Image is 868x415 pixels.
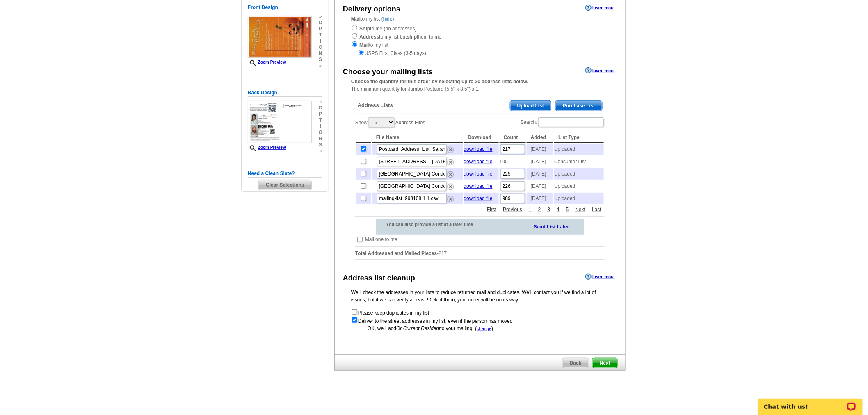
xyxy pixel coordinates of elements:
[500,156,526,167] td: 100
[343,66,433,78] div: Choose your mailing lists
[335,15,625,57] div: to my list ( )
[248,60,286,64] a: Zoom Preview
[448,157,454,163] a: Remove this list
[521,116,605,128] label: Search:
[319,136,322,142] span: n
[585,5,615,11] a: Learn more
[351,289,609,303] p: We’ll check the addresses in your lists to reduce returned mail and duplicates. We’ll contact you...
[527,206,534,213] a: 1
[319,142,322,148] span: s
[319,105,322,111] span: o
[396,326,440,331] span: Or Current Resident
[510,101,551,111] span: Upload List
[527,144,553,155] td: [DATE]
[448,182,454,188] a: Remove this list
[376,219,495,229] div: You can also provide a list at a later time
[319,50,322,57] span: n
[464,146,493,152] a: download file
[563,358,589,368] span: Back
[343,273,415,284] div: Address list cleanup
[319,44,322,50] span: o
[319,111,322,117] span: p
[359,26,370,32] strong: Ship
[351,49,609,57] div: USPS First Class (3-5 days)
[593,358,617,368] span: Next
[554,180,604,192] td: Uploaded
[355,251,437,256] strong: Total Addressed and Mailed Pieces
[556,101,602,111] span: Purchase List
[359,42,369,48] strong: Mail
[554,168,604,180] td: Uploaded
[590,206,603,213] a: Last
[368,117,395,128] select: ShowAddress Files
[358,102,393,109] span: Address Lists
[351,325,609,332] div: OK, we'll add to your mailing. ( )
[464,159,493,164] a: download file
[248,170,322,178] h5: Need a Clean Slate?
[439,251,447,256] span: 217
[365,235,398,244] td: Mail one to me
[500,132,526,143] th: Count
[319,63,322,69] span: »
[319,26,322,32] span: p
[477,326,491,331] a: change
[585,274,615,280] a: Learn more
[319,99,322,105] span: »
[335,78,625,93] div: The minimum quantity for Jumbo Postcard (5.5" x 8.5")is 1.
[562,358,589,368] a: Back
[351,24,609,57] div: to me (no addresses) to my list but them to me to my list
[448,184,454,190] img: delete.png
[554,132,604,143] th: List Type
[248,16,312,58] img: small-thumb.jpg
[319,32,322,38] span: t
[464,171,493,177] a: download file
[319,148,322,154] span: »
[248,89,322,97] h5: Back Design
[585,67,615,74] a: Learn more
[538,117,604,127] input: Search:
[351,79,528,84] strong: Choose the quantity for this order by selecting up to 20 address lists below.
[485,206,498,213] a: First
[383,16,393,22] a: hide
[351,16,361,22] strong: Mail
[527,132,553,143] th: Added
[527,193,553,204] td: [DATE]
[753,389,868,415] iframe: LiveChat chat widget
[248,145,286,150] a: Zoom Preview
[448,194,454,200] a: Remove this list
[573,206,588,213] a: Next
[448,170,454,176] a: Remove this list
[464,196,493,201] a: download file
[527,168,553,180] td: [DATE]
[546,206,553,213] a: 3
[319,38,322,44] span: i
[319,117,322,123] span: t
[527,180,553,192] td: [DATE]
[343,4,400,15] div: Delivery options
[259,180,311,190] span: Clear Selections
[448,145,454,151] a: Remove this list
[448,196,454,202] img: delete.png
[536,206,543,213] a: 2
[319,20,322,26] span: o
[448,171,454,178] img: delete.png
[319,57,322,63] span: s
[248,4,322,11] h5: Front Design
[464,132,499,143] th: Download
[351,94,609,267] div: -
[351,308,609,325] form: Please keep duplicates in my list Deliver to the street addresses in my list, even if the person ...
[534,222,569,230] a: Send List Later
[359,34,379,40] strong: Address
[564,206,571,213] a: 5
[248,101,312,143] img: small-thumb.jpg
[555,206,562,213] a: 4
[319,123,322,130] span: i
[319,14,322,20] span: »
[355,116,425,128] label: Show Address Files
[527,156,553,167] td: [DATE]
[448,159,454,165] img: delete.png
[554,193,604,204] td: Uploaded
[372,132,463,143] th: File Name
